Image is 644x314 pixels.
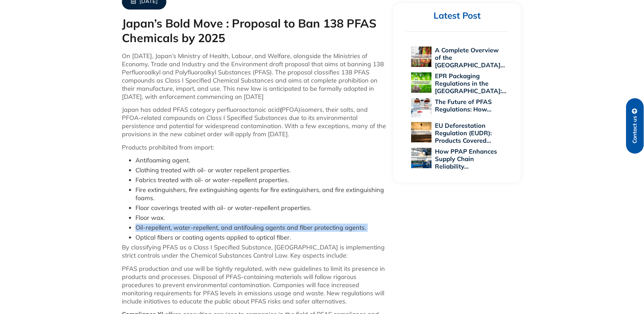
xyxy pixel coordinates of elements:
li: Antifoaming agent. [135,156,387,164]
li: Floor wax. [135,214,387,222]
a: The Future of PFAS Regulations: How… [435,98,492,113]
img: EU Deforestation Regulation (EUDR): Products Covered and Compliance Essentials [411,122,431,142]
p: By classifying PFAS as a Class I Specified Substance, [GEOGRAPHIC_DATA] is implementing strict co... [122,243,387,260]
a: EU Deforestation Regulation (EUDR): Products Covered… [435,122,492,144]
li: Fire extinguishers, fire extinguishing agents for fire extinguishers, and fire extinguishing foams. [135,186,387,202]
li: Fabrics treated with oil- or water-repellent properties. [135,176,387,184]
li: Optical fibers or coating agents applied to optical fiber. [135,233,387,242]
h1: Japan’s Bold Move : Proposal to Ban 138 PFAS Chemicals by 2025 [122,16,387,45]
h2: Latest Post [406,10,508,21]
p: On [DATE], Japan’s Ministry of Health, Labour, and Welfare, alongside the Ministries of Economy, ... [122,52,387,101]
strong: ( [280,106,282,114]
li: Oil-repellent, water-repellent, and antifouling agents and fiber protecting agents. [135,224,387,232]
img: EPR Packaging Regulations in the US: A 2025 Compliance Perspective [411,72,431,93]
li: Floor coverings treated with oil- or water-repellent properties. [135,204,387,212]
img: A Complete Overview of the EU Personal Protective Equipment Regulation 2016/425 [411,47,431,67]
a: A Complete Overview of the [GEOGRAPHIC_DATA]… [435,46,505,69]
img: How PPAP Enhances Supply Chain Reliability Across Global Industries [411,148,431,168]
a: EPR Packaging Regulations in the [GEOGRAPHIC_DATA]:… [435,72,506,95]
img: The Future of PFAS Regulations: How 2025 Will Reshape Global Supply Chains [411,98,431,119]
span: Contact us [632,116,638,143]
p: Japan has added PFAS category perfluorooctanoic acid PFOA)isomers, their salts, and PFOA-related ... [122,106,387,138]
p: PFAS production and use will be tightly regulated, with new guidelines to limit its presence in p... [122,265,387,306]
p: Products prohibited from import: [122,143,387,152]
li: Clothing treated with oil- or water repellent properties. [135,166,387,174]
a: Contact us [626,98,644,154]
a: How PPAP Enhances Supply Chain Reliability… [435,147,497,170]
